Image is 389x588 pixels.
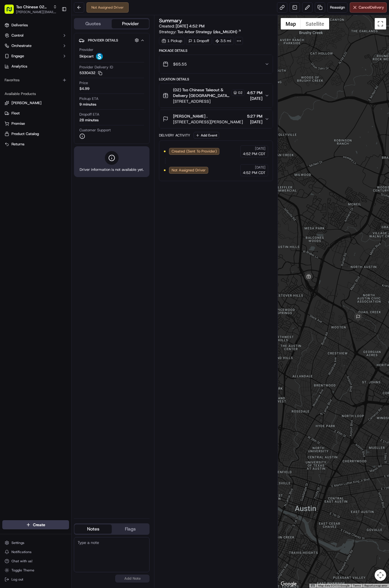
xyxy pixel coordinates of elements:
[243,170,266,175] span: 4:52 PM CDT
[2,21,69,30] a: Deliveries
[159,84,273,108] button: (02) Tso Chinese Takeout & Delivery [GEOGRAPHIC_DATA] [GEOGRAPHIC_DATA] Crossing Manager02[STREET...
[88,38,118,43] span: Provider Details
[16,10,57,14] button: [PERSON_NAME][EMAIL_ADDRESS][DOMAIN_NAME]
[279,580,298,588] a: Open this area in Google Maps (opens a new window)
[11,559,32,563] span: Chat with us!
[11,550,32,554] span: Notifications
[74,19,112,28] button: Quotes
[159,23,205,29] span: Created:
[159,110,273,128] button: [PERSON_NAME] .[STREET_ADDRESS][PERSON_NAME]5:27 PM[DATE]
[255,165,266,170] span: [DATE]
[330,5,345,10] span: Reassign
[353,584,361,587] a: Terms (opens in new tab)
[74,524,112,534] button: Notes
[79,65,113,70] span: Provider Delivery ID
[11,100,42,106] span: [PERSON_NAME]
[2,98,69,108] button: [PERSON_NAME]
[11,577,23,582] span: Log out
[80,167,144,172] span: Driver information is not available yet.
[11,33,23,38] span: Control
[247,113,262,119] span: 5:27 PM
[159,77,273,82] div: Location Details
[186,37,212,45] div: 1 Dropoff
[173,61,187,67] span: $65.55
[359,5,384,10] span: Cancel Delivery
[173,87,230,98] span: (02) Tso Chinese Takeout & Delivery [GEOGRAPHIC_DATA] [GEOGRAPHIC_DATA] Crossing Manager
[5,131,67,136] a: Product Catalog
[2,52,69,61] button: Engage
[281,18,301,29] button: Show street map
[2,41,69,50] button: Orchestrate
[79,128,111,133] span: Customer Support
[2,76,69,85] div: Favorites
[2,566,69,574] button: Toggle Theme
[79,54,94,59] span: Skipcart
[375,569,386,581] button: Map camera controls
[11,54,24,59] span: Engage
[2,520,69,529] button: Create
[79,80,88,86] span: Price
[2,109,69,118] button: Fleet
[5,142,67,147] a: Returns
[11,43,32,48] span: Orchestrate
[11,23,28,28] span: Deliveries
[159,29,241,35] div: Strategy:
[172,168,206,173] span: Not Assigned Driver
[79,86,89,91] span: $4.99
[177,29,237,35] span: Tso Arbor Strategy (dss_MtiJDH)
[79,102,96,107] div: 9 minutes
[350,2,387,13] button: CancelDelivery
[5,100,67,106] a: [PERSON_NAME]
[2,140,69,149] button: Returns
[194,132,219,139] button: Add Event
[213,37,234,45] div: 3.5 mi
[173,119,243,125] span: [STREET_ADDRESS][PERSON_NAME]
[79,47,93,52] span: Provider
[279,580,298,588] img: Google
[5,121,67,126] a: Promise
[11,131,39,136] span: Product Catalog
[11,121,25,126] span: Promise
[2,557,69,565] button: Chat with us!
[255,146,266,151] span: [DATE]
[112,524,149,534] button: Flags
[16,4,51,10] button: Tso Chinese 02 Arbor
[2,89,69,98] div: Available Products
[247,90,262,96] span: 4:57 PM
[247,96,262,101] span: [DATE]
[364,584,387,587] a: Report a map error
[5,111,67,116] a: Fleet
[79,112,99,117] span: Dropoff ETA
[2,129,69,138] button: Product Catalog
[159,48,273,53] div: Package Details
[2,2,59,16] button: Tso Chinese 02 Arbor[PERSON_NAME][EMAIL_ADDRESS][DOMAIN_NAME]
[247,119,262,125] span: [DATE]
[96,53,103,60] img: profile_skipcart_partner.png
[311,584,315,587] button: Keyboard shortcuts
[243,151,266,157] span: 4:52 PM CDT
[172,149,217,154] span: Created (Sent To Provider)
[11,111,20,116] span: Fleet
[159,133,190,138] div: Delivery Activity
[79,70,102,76] button: 5330432
[2,539,69,547] button: Settings
[238,90,243,95] span: 02
[375,18,386,29] button: Toggle fullscreen view
[11,64,27,69] span: Analytics
[173,113,207,119] span: [PERSON_NAME] .
[159,37,185,45] div: 1 Pickup
[2,31,69,40] button: Control
[159,55,273,73] button: $65.55
[11,541,24,545] span: Settings
[79,35,145,45] button: Provider Details
[2,575,69,583] button: Log out
[159,18,182,23] h3: Summary
[79,118,99,123] div: 28 minutes
[2,62,69,71] a: Analytics
[173,98,245,104] span: [STREET_ADDRESS]
[79,96,99,101] span: Pickup ETA
[33,522,45,528] span: Create
[318,584,349,587] span: Map data ©2025 Google
[112,19,149,28] button: Provider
